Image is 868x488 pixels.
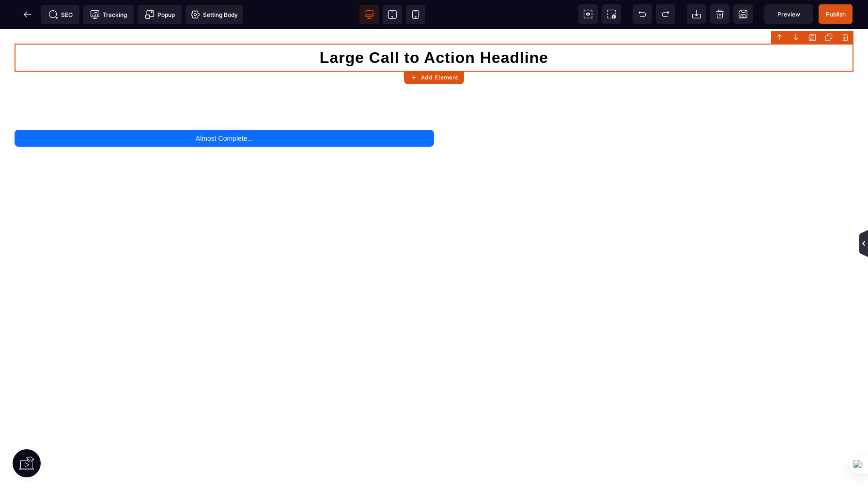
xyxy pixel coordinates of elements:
button: Add Element [404,71,464,84]
span: Popup [145,10,175,19]
span: Clear [710,4,729,24]
span: View tablet [383,5,402,24]
h1: Large Call to Action Headline [15,15,853,43]
span: Redo [656,4,675,24]
span: SEO [48,10,73,19]
span: Tracking code [83,5,134,24]
span: Tracking [90,10,127,19]
span: Seo meta data [41,5,79,24]
span: Preview [764,4,813,24]
span: Setting Body [190,10,238,19]
span: Publish [826,11,846,18]
span: Back [18,5,37,24]
text: Almost Complete... [196,106,253,113]
span: Save [733,4,753,24]
span: View components [578,4,598,24]
span: View mobile [406,5,425,24]
strong: Add Element [421,74,458,81]
span: Undo [633,4,652,24]
span: Toggle Views [859,229,868,259]
span: View desktop [359,5,379,24]
span: Open Import Webpage [687,4,706,24]
span: Create Alert Modal [138,5,182,24]
span: Favicon [186,5,243,24]
span: Save [819,4,852,24]
span: Preview [777,11,800,18]
span: Screenshot [602,4,621,24]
